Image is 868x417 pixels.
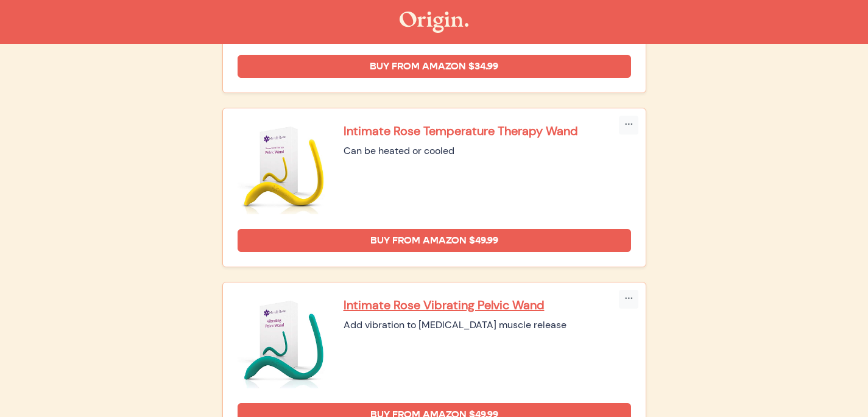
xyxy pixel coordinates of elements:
[238,123,329,214] img: Intimate Rose Temperature Therapy Wand
[344,297,631,313] a: Intimate Rose Vibrating Pelvic Wand
[238,229,631,252] a: Buy from Amazon $49.99
[400,12,468,33] img: The Origin Shop
[238,55,631,78] a: Buy from Amazon $34.99
[344,123,631,139] a: Intimate Rose Temperature Therapy Wand
[344,318,631,332] div: Add vibration to [MEDICAL_DATA] muscle release
[238,297,329,388] img: Intimate Rose Vibrating Pelvic Wand
[344,144,631,158] div: Can be heated or cooled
